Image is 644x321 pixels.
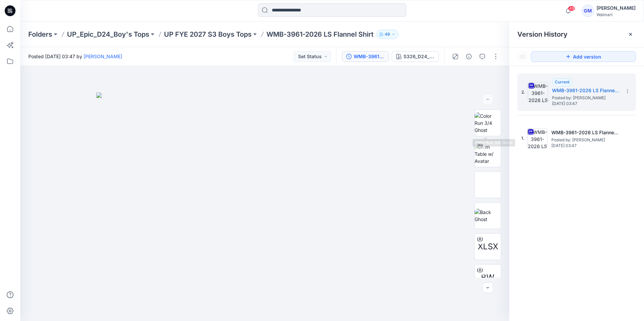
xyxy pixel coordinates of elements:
div: WMB-3961-2026 LS Flannel Shirt_Full Colorway [354,53,385,60]
a: UP_Epic_D24_Boy's Tops [67,30,149,39]
p: 49 [385,31,390,38]
span: Current [555,79,570,84]
a: Folders [28,30,52,39]
span: 1. [521,135,524,141]
span: 49 [568,6,575,11]
button: Add version [531,51,636,62]
span: Posted by: Gayan Mahawithanalage [552,95,619,101]
button: 49 [376,30,398,39]
p: WMB-3961-2026 LS Flannel Shirt [266,30,374,39]
img: WMB-3961-2026 LS Flannel Shirt_Full Colorway [528,82,548,102]
img: Back Ghost [475,209,501,223]
span: XLSX [478,241,498,253]
button: S326_D24_WN_Flannel Plaid_Red Canteen_M25385G [392,51,439,62]
img: WMB-3961-2026 LS Flannel Shirt_Softsilver [527,128,547,148]
img: Turn Table w/ Avatar [475,143,501,165]
span: 2. [521,89,525,95]
a: [PERSON_NAME] [84,53,122,59]
img: Color Run 3/4 Ghost [475,112,501,134]
div: [PERSON_NAME] [597,4,636,12]
a: UP FYE 2027 S3 Boys Tops [164,30,252,39]
span: BW [481,272,494,284]
span: Posted by: Gayan Mahawithanalage [551,137,619,143]
button: WMB-3961-2026 LS Flannel Shirt_Full Colorway [342,51,389,62]
span: [DATE] 03:47 [551,143,619,148]
img: eyJhbGciOiJIUzI1NiIsImtpZCI6IjAiLCJzbHQiOiJzZXMiLCJ0eXAiOiJKV1QifQ.eyJkYXRhIjp7InR5cGUiOiJzdG9yYW... [96,93,433,321]
div: Walmart [597,12,636,17]
span: Version History [517,30,568,38]
h5: WMB-3961-2026 LS Flannel Shirt_Softsilver [551,129,619,137]
button: Close [628,32,633,37]
button: Show Hidden Versions [517,51,528,62]
span: Posted [DATE] 03:47 by [28,53,122,60]
div: S326_D24_WN_Flannel Plaid_Red Canteen_M25385G [404,53,434,60]
span: [DATE] 03:47 [552,101,619,106]
div: GM [582,5,594,17]
button: Details [463,51,474,62]
h5: WMB-3961-2026 LS Flannel Shirt_Full Colorway [552,86,619,95]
